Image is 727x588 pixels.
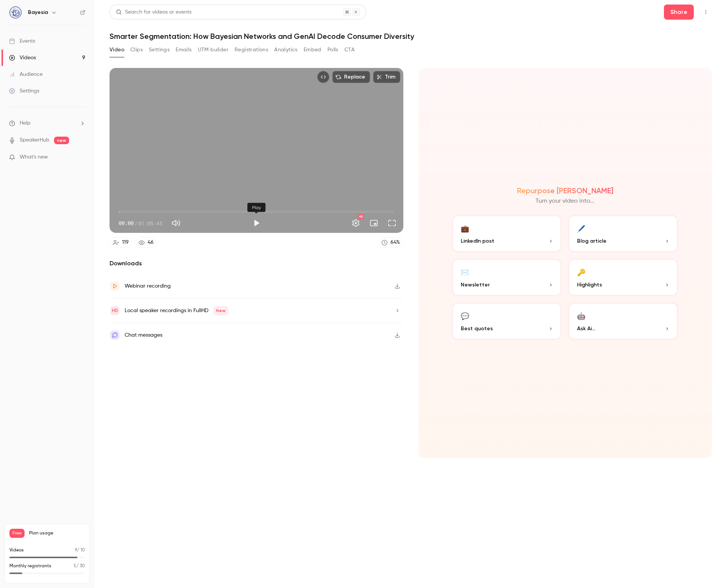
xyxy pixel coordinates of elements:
[358,214,364,219] div: HD
[110,237,132,248] a: 119
[148,239,154,246] div: 46
[76,154,85,161] iframe: Noticeable Trigger
[20,153,48,161] span: What's new
[378,237,403,248] a: 64%
[20,136,49,144] a: SpeakerHub
[332,71,370,83] button: Replace
[664,5,694,20] button: Share
[149,44,170,56] button: Settings
[75,548,77,553] span: 9
[344,44,355,56] button: CTA
[517,186,613,195] h2: Repurpose [PERSON_NAME]
[9,54,36,62] div: Videos
[135,237,157,248] a: 46
[74,563,85,570] p: / 30
[134,219,137,227] span: /
[9,71,43,78] div: Audience
[577,266,585,278] div: 🔑
[461,310,469,322] div: 💬
[568,302,678,340] button: 🤖Ask Ai...
[119,219,162,227] div: 00:00
[452,302,562,340] button: 💬Best quotes
[75,547,85,554] p: / 10
[536,197,594,206] p: Turn your video into...
[577,237,607,245] span: Blog article
[249,215,264,231] button: Play
[366,215,381,231] button: Turn on miniplayer
[110,32,712,41] h1: Smarter Segmentation: How Bayesian Networks and GenAI Decode Consumer Diversity
[577,222,585,234] div: 🖊️
[568,215,678,252] button: 🖊️Blog article
[213,306,228,315] span: New
[568,259,678,296] button: 🔑Highlights
[9,87,39,95] div: Settings
[700,6,712,18] button: Top Bar Actions
[452,215,562,252] button: 💼LinkedIn post
[9,6,22,18] img: Bayesia
[9,547,24,554] p: Videos
[317,71,329,83] button: Embed video
[20,119,31,127] span: Help
[9,563,51,570] p: Monthly registrants
[110,44,124,56] button: Video
[452,259,562,296] button: ✉️Newsletter
[247,203,265,212] div: Play
[461,325,493,332] span: Best quotes
[384,215,400,231] button: Full screen
[119,219,134,227] span: 00:00
[461,266,469,278] div: ✉️
[176,44,191,56] button: Emails
[577,281,602,289] span: Highlights
[138,219,162,227] span: 01:05:45
[54,137,69,144] span: new
[391,239,400,246] div: 64 %
[125,282,171,291] div: Webinar recording
[9,529,25,538] span: Free
[29,530,85,536] span: Plan usage
[461,237,494,245] span: LinkedIn post
[274,44,298,56] button: Analytics
[110,259,403,268] h2: Downloads
[122,239,129,246] div: 119
[28,9,48,16] h6: Bayesia
[373,71,400,83] button: Trim
[9,37,35,45] div: Events
[9,119,85,127] li: help-dropdown-opener
[461,222,469,234] div: 💼
[235,44,268,56] button: Registrations
[125,306,228,315] div: Local speaker recordings in FullHD
[461,281,490,289] span: Newsletter
[168,215,184,231] button: Mute
[74,564,76,568] span: 5
[327,44,338,56] button: Polls
[348,215,363,231] button: Settings
[304,44,321,56] button: Embed
[125,331,162,340] div: Chat messages
[198,44,228,56] button: UTM builder
[130,44,143,56] button: Clips
[577,325,595,332] span: Ask Ai...
[116,8,191,16] div: Search for videos or events
[577,310,585,322] div: 🤖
